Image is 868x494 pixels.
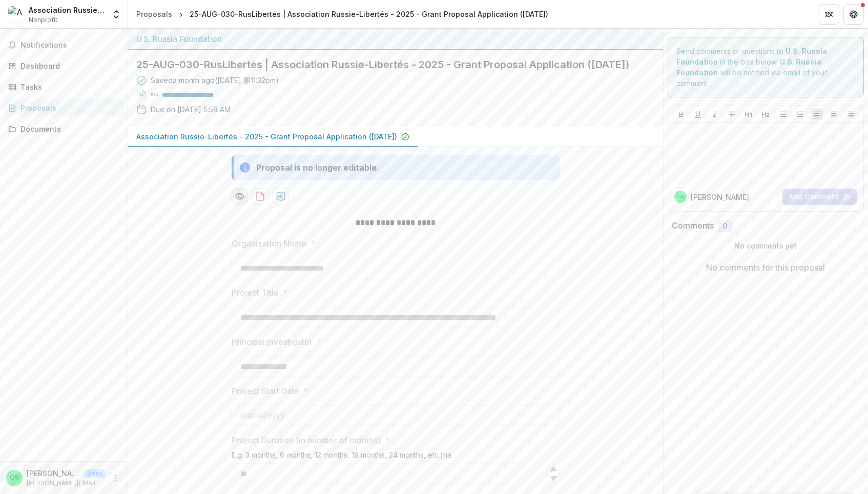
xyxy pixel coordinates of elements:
button: Partners [819,4,839,25]
p: Due on [DATE] 5:59 AM [151,104,231,115]
p: Principal Investigator [232,336,313,348]
div: 25-AUG-030-RusLibertés | Association Russie-Libertés - 2025 - Grant Proposal Application ([DATE]) [190,9,548,19]
button: Italicize [709,108,721,120]
button: Ordered List [794,108,806,120]
img: Association Russie-Libertés [8,6,25,23]
p: Project Duration (in number of months) [232,434,381,446]
button: download-proposal [273,188,289,204]
button: Heading 2 [759,108,772,120]
button: Preview 29d3e73f-87fe-4937-bfa7-5487021a9c3b-0.pdf [232,188,248,204]
h2: Comments [672,221,714,231]
button: Open entity switcher [109,4,123,25]
button: download-proposal [252,188,268,204]
div: Dashboard [20,60,115,71]
button: Align Center [828,108,840,120]
button: Align Right [844,108,857,120]
div: Tasks [20,81,115,92]
a: Documents [4,120,123,137]
div: E.g. 3 months, 6 months, 12 months, 18 months, 24 months, etc.)na [232,450,560,463]
div: U.S. Russia Foundation [136,33,655,45]
div: Proposals [136,9,172,19]
div: Send comments or questions to in the box below. will be notified via email of your comment. [668,37,864,97]
button: Bullet List [777,108,789,120]
h2: 25-AUG-030-RusLibertés | Association Russie-Libertés - 2025 - Grant Proposal Application ([DATE]) [136,58,638,71]
p: Project Title [232,286,279,299]
p: 99 % [151,91,158,98]
button: More [109,472,121,484]
span: Nonprofit [29,15,57,25]
span: Notifications [20,41,119,50]
p: Association Russie-Libertés - 2025 - Grant Proposal Application ([DATE]) [136,131,397,142]
a: Proposals [132,7,176,22]
p: [PERSON_NAME][EMAIL_ADDRESS][PERSON_NAME][DOMAIN_NAME] [27,479,105,488]
button: Bold [675,108,687,120]
div: Olga Shevchuk [10,475,19,481]
p: No comments yet [672,240,860,251]
button: Get Help [843,4,864,25]
button: Heading 1 [742,108,755,120]
button: Notifications [4,37,123,53]
p: Project Start Date [232,385,299,397]
a: Tasks [4,78,123,95]
a: Proposals [4,99,123,116]
div: Proposal is no longer editable. [256,161,379,174]
span: 0 [722,222,727,231]
button: Strike [726,108,738,120]
p: Organization Name [232,237,306,250]
div: Proposals [20,102,115,113]
nav: breadcrumb [132,7,552,22]
div: Olga Shevchuk [677,194,684,199]
div: Documents [20,123,115,134]
div: Association Russie-Libertés [29,5,105,15]
p: [PERSON_NAME] [27,468,80,479]
button: Add Comment [782,189,857,205]
p: No comments for this proposal [707,261,825,274]
p: [PERSON_NAME] [691,192,749,202]
div: Saved a month ago ( [DATE] @ 11:32pm ) [151,75,279,86]
a: Dashboard [4,57,123,74]
button: Underline [692,108,704,120]
button: Align Left [811,108,823,120]
p: User [84,469,105,478]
